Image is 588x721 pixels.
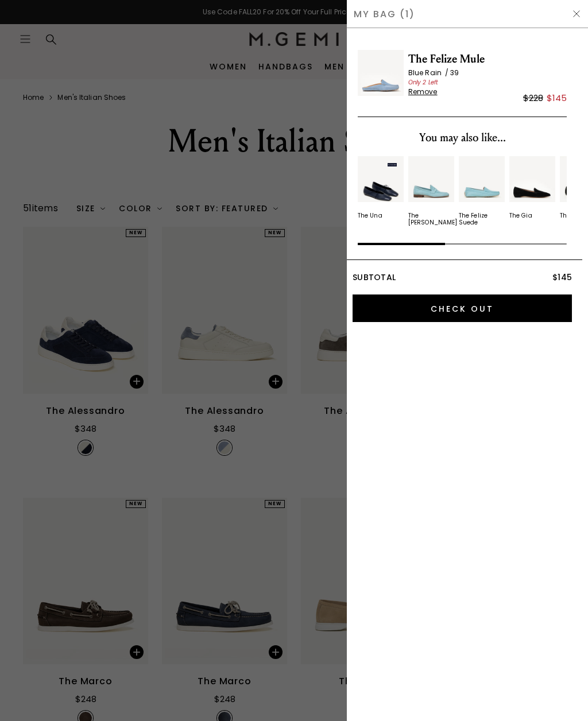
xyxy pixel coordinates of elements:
span: 39 [450,68,459,77]
img: The One tag [388,163,397,166]
a: The [PERSON_NAME] [408,156,454,226]
input: Check Out [353,294,572,322]
span: Subtotal [353,272,396,283]
img: 7300623138875_02_Hover_New_TheUna_Navy_Nappa_0ca7a4ba-db34-4bc6-b28a-96b4af954a54_290x387_crop_ce... [358,156,404,202]
span: The Felize Mule [408,50,567,68]
div: The Gia [509,212,532,219]
div: $145 [547,91,567,105]
div: You may also like... [358,129,567,147]
span: Only 2 Left [408,78,438,87]
span: $145 [552,272,572,283]
span: Remove [408,87,438,96]
img: 7312143089723_01_Main_New_TheFelize_CapriBlue_Suede_290x387_crop_center.jpg [459,156,505,202]
img: v_11853_01_Main_New_TheGia_Black_Suede_290x387_crop_center.jpg [509,156,555,202]
div: The Mina [560,212,587,219]
img: Hide Drawer [572,9,581,18]
a: The One tagThe Una [358,156,404,219]
div: The [PERSON_NAME] [408,212,457,226]
span: Blue Rain [408,68,450,77]
img: 7312152657979_01_Main_New_TheSacca_CapriBlue_Suede_290x387_crop_center.jpg [408,156,454,202]
div: $228 [523,91,543,105]
a: The Gia [509,156,555,219]
img: The Felize Mule [358,50,404,96]
div: The Una [358,212,382,219]
div: The Felize Suede [459,212,505,226]
a: The Felize Suede [459,156,505,226]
